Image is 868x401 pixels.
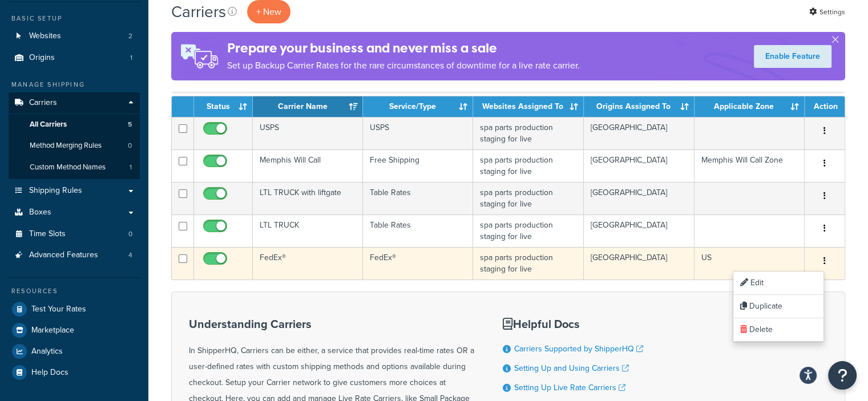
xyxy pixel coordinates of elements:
span: 1 [130,163,132,172]
a: Boxes [9,202,140,223]
a: Help Docs [9,362,140,383]
a: Carriers Supported by ShipperHQ [514,343,643,355]
td: USPS [363,117,473,149]
li: All Carriers [9,114,140,135]
span: 2 [128,31,132,41]
a: Websites 2 [9,26,140,47]
td: [GEOGRAPHIC_DATA] [584,182,695,214]
a: Shipping Rules [9,180,140,201]
td: [GEOGRAPHIC_DATA] [584,117,695,149]
td: spa parts production staging for live [473,182,584,214]
td: spa parts production staging for live [473,117,584,149]
th: Service/Type: activate to sort column ascending [363,96,473,117]
td: spa parts production staging for live [473,247,584,280]
th: Carrier Name: activate to sort column ascending [253,96,363,117]
a: Settings [809,4,845,20]
a: Time Slots 0 [9,224,140,245]
th: Websites Assigned To: activate to sort column ascending [473,96,584,117]
a: Delete [733,318,823,342]
span: Custom Method Names [30,163,106,172]
td: LTL TRUCK with liftgate [253,182,363,214]
td: Table Rates [363,182,473,214]
div: Resources [9,286,140,296]
span: Websites [29,31,61,41]
li: Carriers [9,92,140,179]
td: Table Rates [363,214,473,247]
span: 5 [128,120,132,129]
span: Advanced Features [29,250,98,260]
a: Origins 1 [9,47,140,68]
p: Set up Backup Carrier Rates for the rare circumstances of downtime for a live rate carrier. [227,58,580,74]
a: All Carriers 5 [9,114,140,135]
span: All Carriers [30,120,67,129]
a: Method Merging Rules 0 [9,135,140,156]
td: LTL TRUCK [253,214,363,247]
td: Free Shipping [363,149,473,182]
h3: Understanding Carriers [189,318,474,330]
span: 0 [128,141,132,151]
td: US [695,247,805,280]
th: Status: activate to sort column ascending [194,96,253,117]
td: FedEx® [363,247,473,280]
span: Boxes [29,208,51,217]
div: Basic Setup [9,14,140,23]
h4: Prepare your business and never miss a sale [227,39,580,58]
span: 0 [128,229,132,239]
span: 1 [130,53,132,63]
td: FedEx® [253,247,363,280]
a: Setting Up Live Rate Carriers [514,382,625,394]
li: Origins [9,47,140,68]
li: Advanced Features [9,245,140,266]
td: [GEOGRAPHIC_DATA] [584,214,695,247]
span: Carriers [29,98,57,108]
a: Marketplace [9,320,140,341]
h1: Carriers [171,1,226,23]
span: Shipping Rules [29,186,82,196]
a: Duplicate [733,295,823,318]
th: Applicable Zone: activate to sort column ascending [695,96,805,117]
a: Enable Feature [754,45,831,68]
a: Carriers [9,92,140,114]
td: USPS [253,117,363,149]
li: Custom Method Names [9,157,140,178]
li: Method Merging Rules [9,135,140,156]
span: Test Your Rates [31,305,86,314]
span: Help Docs [31,368,68,378]
span: Analytics [31,347,63,357]
a: Test Your Rates [9,299,140,319]
td: Memphis Will Call [253,149,363,182]
a: Advanced Features 4 [9,245,140,266]
th: Action [805,96,845,117]
h3: Helpful Docs [503,318,652,330]
span: Method Merging Rules [30,141,102,151]
li: Websites [9,26,140,47]
a: Analytics [9,341,140,362]
li: Time Slots [9,224,140,245]
div: Manage Shipping [9,80,140,90]
span: Time Slots [29,229,66,239]
a: Setting Up and Using Carriers [514,362,629,374]
span: Marketplace [31,326,74,335]
td: Memphis Will Call Zone [695,149,805,182]
a: Custom Method Names 1 [9,157,140,178]
button: Open Resource Center [828,361,857,390]
span: Origins [29,53,55,63]
img: ad-rules-rateshop-fe6ec290ccb7230408bd80ed9643f0289d75e0ffd9eb532fc0e269fcd187b520.png [171,32,227,80]
td: spa parts production staging for live [473,149,584,182]
td: [GEOGRAPHIC_DATA] [584,247,695,280]
th: Origins Assigned To: activate to sort column ascending [584,96,695,117]
td: spa parts production staging for live [473,214,584,247]
a: Edit [733,272,823,295]
td: [GEOGRAPHIC_DATA] [584,149,695,182]
span: 4 [128,250,132,260]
